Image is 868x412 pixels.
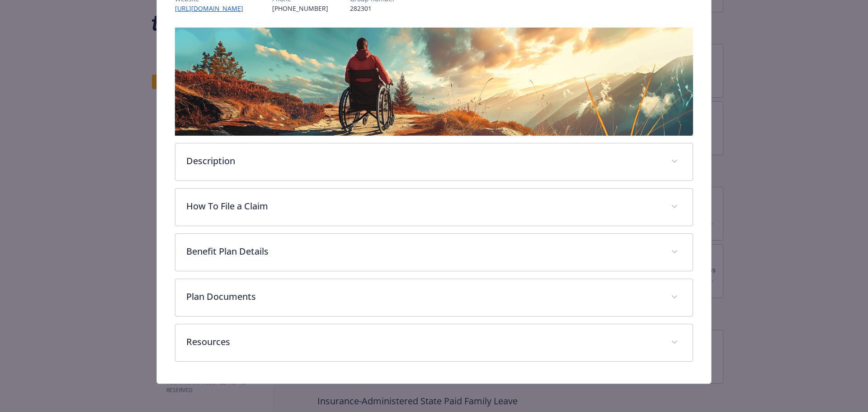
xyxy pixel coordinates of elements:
[186,335,660,349] p: Resources
[175,234,693,271] div: Benefit Plan Details
[175,189,693,226] div: How To File a Claim
[175,4,250,13] a: [URL][DOMAIN_NAME]
[175,143,693,180] div: Description
[186,290,660,303] p: Plan Documents
[175,324,693,361] div: Resources
[175,28,693,136] img: banner
[186,245,660,258] p: Benefit Plan Details
[272,4,328,13] p: [PHONE_NUMBER]
[186,199,660,213] p: How To File a Claim
[186,154,660,168] p: Description
[175,279,693,316] div: Plan Documents
[350,4,395,13] p: 282301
